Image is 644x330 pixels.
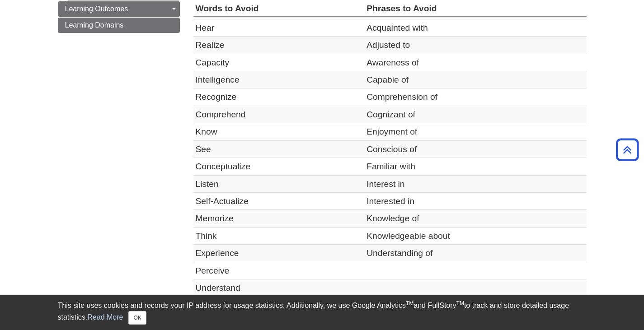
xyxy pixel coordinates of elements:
[193,227,365,244] td: Think
[364,175,586,192] td: Interest in
[364,54,586,71] td: Awareness of
[58,1,180,17] a: Learning Outcomes
[193,210,365,227] td: Memorize
[193,279,365,297] td: Understand
[364,71,586,88] td: Capable of
[193,140,365,158] td: See
[364,123,586,140] td: Enjoyment of
[193,106,365,123] td: Comprehend
[364,158,586,175] td: Familiar with
[364,37,586,54] td: Adjusted to
[193,37,365,54] td: Realize
[364,140,586,158] td: Conscious of
[364,106,586,123] td: Cognizant of
[193,175,365,192] td: Listen
[406,300,414,307] sup: TM
[364,192,586,209] td: Interested in
[613,144,642,156] a: Back to Top
[193,71,365,88] td: Intelligence
[193,192,365,209] td: Self-Actualize
[193,245,365,262] td: Experience
[364,19,586,36] td: Acquainted with
[364,210,586,227] td: Knowledge of
[65,5,128,13] span: Learning Outcomes
[193,123,365,140] td: Know
[193,54,365,71] td: Capacity
[87,313,123,321] a: Read More
[193,158,365,175] td: Conceptualize
[193,88,365,106] td: Recognize
[193,262,365,279] td: Perceive
[58,300,587,325] div: This site uses cookies and records your IP address for usage statistics. Additionally, we use Goo...
[364,88,586,106] td: Comprehension of
[364,227,586,244] td: Knowledgeable about
[58,18,180,33] a: Learning Domains
[193,19,365,36] td: Hear
[128,311,146,325] button: Close
[364,245,586,262] td: Understanding of
[65,21,124,29] span: Learning Domains
[456,300,464,307] sup: TM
